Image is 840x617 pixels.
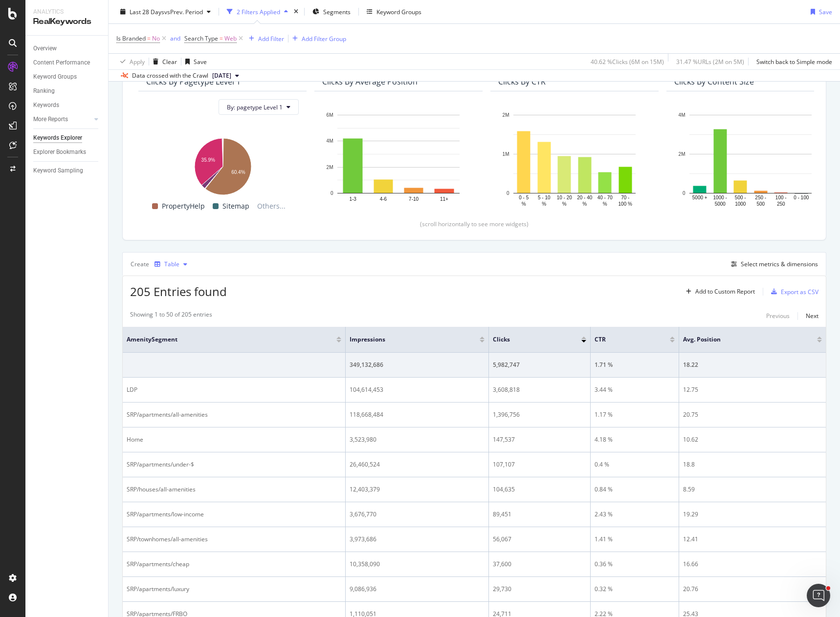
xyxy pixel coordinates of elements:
[151,256,191,272] button: Table
[302,34,346,43] div: Add Filter Group
[127,560,341,569] div: SRP/apartments/cheap
[33,114,68,125] div: More Reports
[127,585,341,594] div: SRP/apartments/luxury
[350,435,485,444] div: 3,523,980
[127,510,341,519] div: SRP/apartments/low-income
[683,535,822,544] div: 12.41
[127,410,341,419] div: SRP/apartments/all-amenities
[595,335,655,344] span: CTR
[127,535,341,544] div: SRP/townhomes/all-amenities
[130,57,145,65] div: Apply
[127,335,322,344] span: AmenitySegment
[582,201,587,207] text: %
[507,191,509,196] text: 0
[679,151,685,157] text: 2M
[519,195,529,200] text: 0 - 5
[683,385,822,394] div: 12.75
[493,435,586,444] div: 147,537
[33,8,100,16] div: Analytics
[752,54,832,69] button: Switch back to Simple mode
[595,385,675,394] div: 3.44 %
[33,58,90,68] div: Content Performance
[327,165,333,170] text: 2M
[33,147,101,157] a: Explorer Bookmarks
[591,57,664,65] div: 40.62 % Clicks ( 6M on 15M )
[350,560,485,569] div: 10,358,090
[33,72,77,82] div: Keyword Groups
[493,335,567,344] span: Clicks
[223,4,292,20] button: 2 Filters Applied
[350,585,485,594] div: 9,086,936
[777,201,785,207] text: 250
[562,201,567,207] text: %
[323,7,351,16] span: Segments
[33,86,101,96] a: Ranking
[595,485,675,494] div: 0.84 %
[595,460,675,469] div: 0.4 %
[227,103,283,111] span: By: pagetype Level 1
[595,435,675,444] div: 4.18 %
[33,114,91,125] a: More Reports
[322,110,475,208] svg: A chart.
[683,510,822,519] div: 19.29
[766,310,790,322] button: Previous
[493,560,586,569] div: 37,600
[683,460,822,469] div: 18.8
[130,283,227,299] span: 205 Entries found
[619,201,632,207] text: 100 %
[363,4,425,20] button: Keyword Groups
[682,284,755,299] button: Add to Custom Report
[147,34,151,43] span: =
[327,112,333,118] text: 6M
[775,195,787,200] text: 100 -
[440,196,448,202] text: 11+
[603,201,607,207] text: %
[350,460,485,469] div: 26,460,524
[806,310,818,322] button: Next
[503,151,509,157] text: 1M
[676,57,744,65] div: 31.47 % URLs ( 2M on 5M )
[258,34,284,43] div: Add Filter
[350,510,485,519] div: 3,676,770
[493,485,586,494] div: 104,635
[33,100,59,110] div: Keywords
[33,43,57,54] div: Overview
[715,201,726,207] text: 5000
[350,385,485,394] div: 104,614,453
[493,410,586,419] div: 1,396,756
[595,585,675,594] div: 0.32 %
[331,191,333,196] text: 0
[595,535,675,544] div: 1.41 %
[741,260,818,268] div: Select metrics & dimensions
[309,4,354,20] button: Segments
[146,133,299,196] div: A chart.
[33,133,101,143] a: Keywords Explorer
[493,585,586,594] div: 29,730
[127,385,341,394] div: LDP
[116,54,145,69] button: Apply
[116,4,215,20] button: Last 28 DaysvsPrev. Period
[164,261,179,267] div: Table
[224,32,237,45] span: Web
[33,16,100,27] div: RealKeywords
[493,510,586,519] div: 89,451
[819,7,832,16] div: Save
[713,195,727,200] text: 1000 -
[683,410,822,419] div: 20.75
[33,166,101,176] a: Keyword Sampling
[807,4,832,20] button: Save
[134,220,814,228] div: (scroll horizontally to see more widgets)
[493,460,586,469] div: 107,107
[493,361,586,369] div: 5,982,747
[181,54,207,69] button: Save
[33,86,55,96] div: Ranking
[577,195,593,200] text: 20 - 40
[212,71,231,80] span: 2025 Sep. 5th
[538,195,551,200] text: 5 - 10
[292,7,300,17] div: times
[132,71,208,80] div: Data crossed with the Crawl
[597,195,613,200] text: 40 - 70
[498,110,651,208] svg: A chart.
